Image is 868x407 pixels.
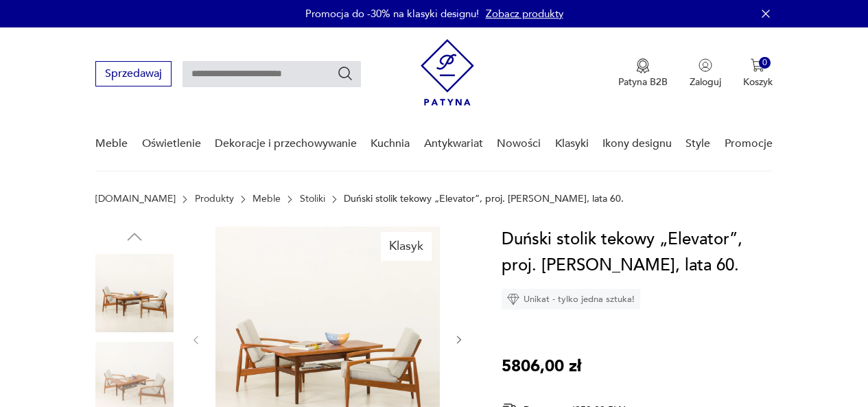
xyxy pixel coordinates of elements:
[337,65,353,82] button: Szukaj
[685,117,710,170] a: Style
[95,194,176,205] a: [DOMAIN_NAME]
[743,75,773,89] p: Koszyk
[502,289,640,310] div: Unikat - tylko jedna sztuka!
[95,254,174,332] img: Zdjęcie produktu Duński stolik tekowy „Elevator”, proj. Kai Kristiansen, lata 60.
[95,117,128,170] a: Meble
[381,232,432,261] div: Klasyk
[699,58,712,72] img: Ikonka użytkownika
[759,57,771,69] div: 0
[751,58,764,72] img: Ikona koszyka
[344,194,624,205] p: Duński stolik tekowy „Elevator”, proj. [PERSON_NAME], lata 60.
[300,194,325,205] a: Stoliki
[95,61,172,86] button: Sprzedawaj
[424,117,483,170] a: Antykwariat
[497,117,541,170] a: Nowości
[502,226,773,279] h1: Duński stolik tekowy „Elevator”, proj. [PERSON_NAME], lata 60.
[618,58,668,89] button: Patyna B2B
[486,7,563,21] a: Zobacz produkty
[371,117,410,170] a: Kuchnia
[602,117,672,170] a: Ikony designu
[690,58,721,89] button: Zaloguj
[555,117,589,170] a: Klasyki
[690,75,721,89] p: Zaloguj
[215,117,357,170] a: Dekoracje i przechowywanie
[195,194,234,205] a: Produkty
[142,117,201,170] a: Oświetlenie
[636,58,650,73] img: Ikona medalu
[305,7,479,21] p: Promocja do -30% na klasyki designu!
[253,194,281,205] a: Meble
[502,353,581,380] p: 5806,00 zł
[725,117,773,170] a: Promocje
[618,58,668,89] a: Ikona medaluPatyna B2B
[421,39,474,106] img: Patyna - sklep z meblami i dekoracjami vintage
[507,293,519,305] img: Ikona diamentu
[618,75,668,89] p: Patyna B2B
[743,58,773,89] button: 0Koszyk
[95,70,172,80] a: Sprzedawaj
